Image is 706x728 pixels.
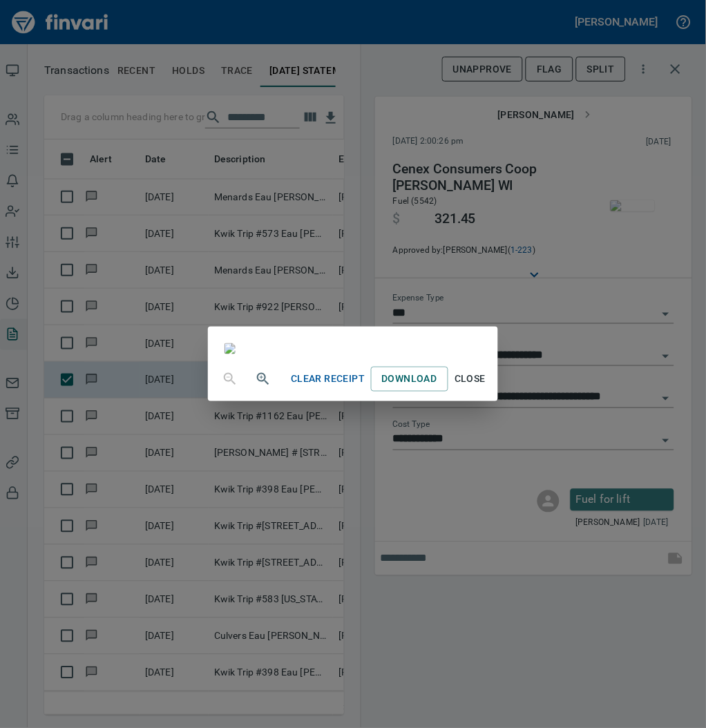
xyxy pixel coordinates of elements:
[454,371,487,388] span: Close
[291,371,365,388] span: Clear Receipt
[225,343,236,354] img: receipts%2Fmarketjohnson%2F2025-09-09%2F1uKbrYO5f4RAAtvMAXyfOIMWtnM2__B963CjQRjncTUt9QrPJYd.jpg
[448,367,493,392] button: Close
[371,367,448,392] a: Download
[285,367,370,392] button: Clear Receipt
[382,371,437,388] span: Download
